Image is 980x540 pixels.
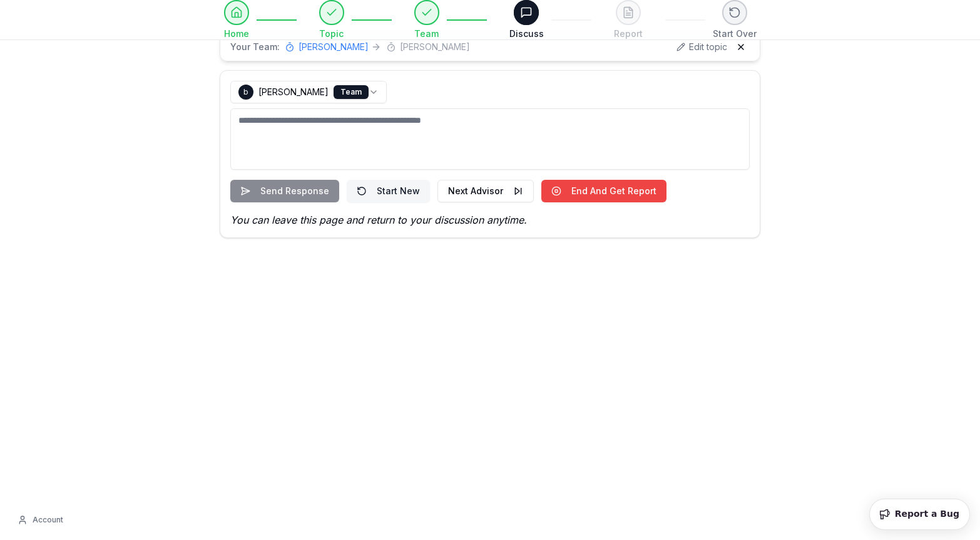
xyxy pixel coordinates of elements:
[713,28,757,40] span: Start Over
[689,41,727,53] span: Edit topic
[33,515,63,525] span: Account
[676,41,727,53] button: Edit topic
[319,28,344,40] span: Topic
[414,28,439,40] span: Team
[509,28,544,40] span: Discuss
[437,180,534,202] button: Next Advisor
[347,180,430,202] button: Start New
[614,28,643,40] span: Report
[230,214,527,226] i: You can leave this page and return to your discussion anytime.
[224,28,249,40] span: Home
[732,38,750,56] button: Hide team panel
[541,180,666,202] button: End And Get Report
[386,41,470,53] button: [PERSON_NAME]
[230,41,280,53] span: Your Team:
[10,510,71,530] button: Account
[299,41,369,53] span: [PERSON_NAME]
[400,41,470,53] span: [PERSON_NAME]
[285,41,369,53] button: [PERSON_NAME]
